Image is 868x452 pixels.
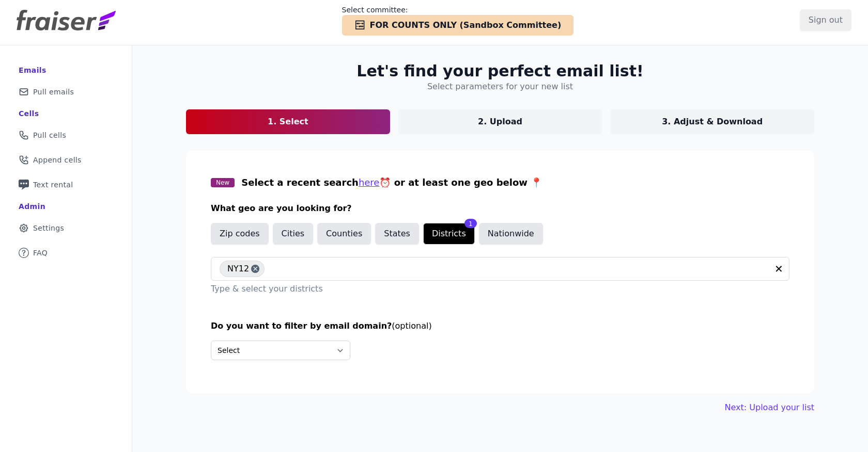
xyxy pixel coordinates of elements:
a: Next: Upload your list [725,401,814,414]
span: Text rental [33,180,73,190]
button: States [375,223,419,245]
span: FOR COUNTS ONLY (Sandbox Committee) [370,19,562,31]
p: Type & select your districts [211,283,789,295]
img: Fraiser Logo [17,10,116,30]
button: Zip codes [211,223,269,245]
span: Pull cells [33,130,66,140]
p: 3. Adjust & Download [662,116,763,128]
a: Append cells [8,149,123,171]
span: New [211,178,235,187]
h3: What geo are you looking for? [211,202,789,215]
p: Select committee: [342,5,574,15]
input: Sign out [800,9,851,31]
span: NY12 [227,261,249,277]
span: Settings [33,223,64,233]
button: Districts [423,223,475,245]
span: Pull emails [33,87,74,97]
h4: Select parameters for your new list [427,80,573,93]
button: here [359,175,380,190]
span: Select a recent search ⏰ or at least one geo below 📍 [241,177,542,188]
a: 2. Upload [398,109,602,134]
button: Nationwide [479,223,543,245]
div: Emails [19,65,47,75]
a: Pull emails [8,80,123,103]
a: Settings [8,217,123,239]
span: Do you want to filter by email domain? [211,321,392,331]
span: (optional) [392,321,431,331]
h2: Let's find your perfect email list! [357,62,643,80]
span: FAQ [33,248,48,258]
div: Cells [19,108,39,119]
button: Cities [273,223,314,245]
a: Text rental [8,173,123,196]
div: Admin [19,201,45,212]
a: 3. Adjust & Download [610,109,814,134]
div: 1 [464,219,477,228]
button: Counties [317,223,371,245]
span: Append cells [33,155,82,165]
a: 1. Select [186,109,390,134]
a: FAQ [8,241,123,264]
p: 2. Upload [478,116,522,128]
p: 1. Select [268,116,308,128]
a: Pull cells [8,124,123,147]
a: Select committee: FOR COUNTS ONLY (Sandbox Committee) [342,5,574,36]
